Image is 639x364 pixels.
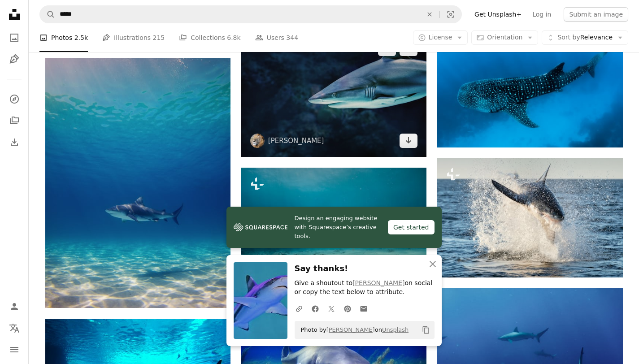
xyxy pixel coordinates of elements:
img: Breaching Great White Shark. Front view, Scientific name: Carcharodon carcharias. South Africa [437,158,622,277]
a: Get Unsplash+ [469,7,527,22]
a: a shark swimming in the water [45,178,230,186]
button: Language [5,319,23,337]
a: Share on Facebook [307,299,323,317]
a: Collections 6.8k [179,23,240,52]
a: Unsplash [382,326,409,333]
span: Orientation [487,34,522,41]
h3: Say thanks! [295,262,435,275]
div: Get started [388,220,435,234]
span: Photo by on [296,323,409,337]
img: underwater photography of black fish [437,24,622,147]
button: Clear [420,6,439,23]
button: Visual search [440,6,461,23]
span: License [429,34,452,41]
a: Collections [5,112,23,130]
span: 344 [286,33,298,43]
a: Log in [527,7,556,22]
a: Home — Unsplash [5,5,23,25]
img: file-1606177908946-d1eed1cbe4f5image [234,221,287,234]
a: Explore [5,90,23,108]
a: Share over email [356,299,372,317]
a: Share on Pinterest [339,299,356,317]
button: Orientation [471,30,538,45]
span: Relevance [557,33,613,42]
img: gray shark under water [241,33,426,156]
a: Illustrations 215 [102,23,165,52]
a: Log in / Sign up [5,298,23,316]
button: Menu [5,341,23,359]
img: Go to David Clode's profile [250,134,265,148]
a: Download History [5,133,23,151]
a: Design an engaging website with Squarespace’s creative tools.Get started [226,207,442,248]
a: gray shark under water [241,91,426,99]
button: Submit an image [564,7,628,22]
button: Copy to clipboard [418,322,434,338]
span: 6.8k [227,33,240,43]
button: Search Unsplash [40,6,55,23]
a: black shark photo [241,347,426,355]
span: 215 [153,33,165,43]
a: Breaching Great White Shark. Front view, Scientific name: Carcharodon carcharias. South Africa [437,214,622,222]
a: [PERSON_NAME] [268,136,324,145]
a: Illustrations [5,50,23,68]
img: a shark swimming in the water [45,58,230,308]
span: Sort by [557,34,580,41]
button: Sort byRelevance [542,30,628,45]
img: a shark swims through the water in the ocean [241,168,426,272]
p: Give a shoutout to on social or copy the text below to attribute. [295,279,435,297]
a: Photos [5,29,23,47]
a: [PERSON_NAME] [326,326,375,333]
button: License [413,30,468,45]
a: underwater photography of black fish [437,82,622,90]
a: Download [400,134,417,148]
form: Find visuals sitewide [39,5,462,23]
a: Share on Twitter [323,299,339,317]
a: Users 344 [255,23,298,52]
span: Design an engaging website with Squarespace’s creative tools. [295,214,381,241]
a: [PERSON_NAME] [352,279,404,286]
